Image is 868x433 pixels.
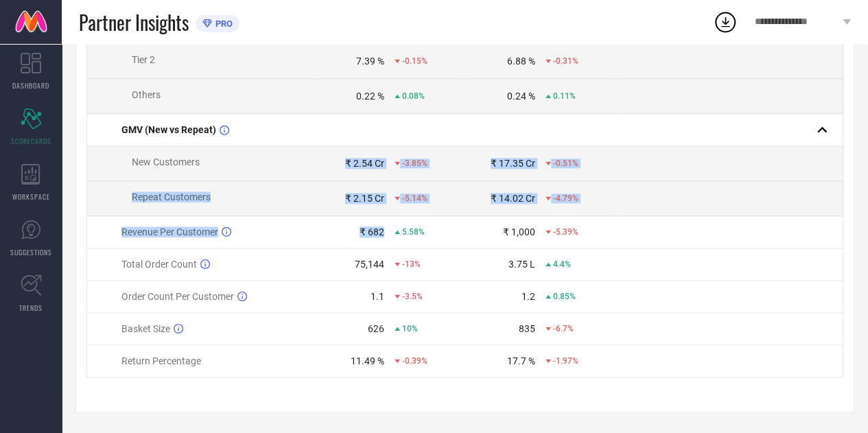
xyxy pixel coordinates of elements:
[553,194,578,203] span: -4.79%
[132,89,161,100] span: Others
[507,56,535,67] div: 6.88 %
[356,56,384,67] div: 7.39 %
[12,191,50,202] span: WORKSPACE
[553,292,576,301] span: 0.85%
[402,56,427,66] span: -0.15%
[79,8,189,36] span: Partner Insights
[371,291,384,302] div: 1.1
[121,259,197,270] span: Total Order Count
[402,356,427,366] span: -0.39%
[553,56,578,66] span: -0.31%
[503,226,535,237] div: ₹ 1,000
[351,355,384,366] div: 11.49 %
[132,54,155,65] span: Tier 2
[10,247,52,257] span: SUGGESTIONS
[491,158,535,169] div: ₹ 17.35 Cr
[521,291,535,302] div: 1.2
[553,259,571,269] span: 4.4%
[507,355,535,366] div: 17.7 %
[345,193,384,204] div: ₹ 2.15 Cr
[132,156,200,167] span: New Customers
[12,80,49,91] span: DASHBOARD
[360,226,384,237] div: ₹ 682
[553,356,578,366] span: -1.97%
[402,91,425,101] span: 0.08%
[491,193,535,204] div: ₹ 14.02 Cr
[402,194,427,203] span: -5.14%
[356,91,384,102] div: 0.22 %
[402,227,425,237] span: 5.58%
[508,259,535,270] div: 3.75 L
[212,19,233,29] span: PRO
[402,324,418,333] span: 10%
[132,191,211,202] span: Repeat Customers
[11,136,51,146] span: SCORECARDS
[368,323,384,334] div: 626
[121,323,170,334] span: Basket Size
[713,10,738,34] div: Open download list
[19,303,43,313] span: TRENDS
[402,292,423,301] span: -3.5%
[507,91,535,102] div: 0.24 %
[553,324,574,333] span: -6.7%
[553,159,578,168] span: -0.51%
[402,259,421,269] span: -13%
[345,158,384,169] div: ₹ 2.54 Cr
[121,355,201,366] span: Return Percentage
[121,291,234,302] span: Order Count Per Customer
[121,124,216,135] span: GMV (New vs Repeat)
[519,323,535,334] div: 835
[402,159,427,168] span: -3.85%
[121,226,218,237] span: Revenue Per Customer
[553,227,578,237] span: -5.39%
[355,259,384,270] div: 75,144
[553,91,576,101] span: 0.11%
